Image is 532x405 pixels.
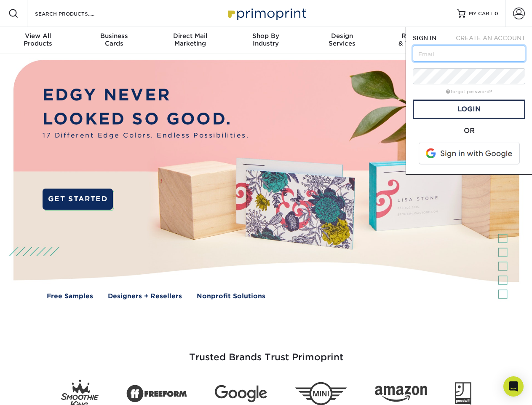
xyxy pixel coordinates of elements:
[304,27,380,54] a: DesignServices
[413,46,525,62] input: Email
[413,35,436,41] span: SIGN IN
[304,32,380,47] div: Services
[224,4,308,22] img: Primoprint
[495,11,498,16] span: 0
[34,8,116,19] input: SEARCH PRODUCTS.....
[469,10,493,17] span: MY CART
[152,32,228,47] div: Marketing
[228,32,304,47] div: Industry
[380,32,456,47] div: & Templates
[380,27,456,54] a: Resources& Templates
[43,131,249,140] span: 17 Different Edge Colors. Endless Possibilities.
[2,379,72,402] iframe: Google Customer Reviews
[413,100,525,119] a: Login
[20,332,513,373] h3: Trusted Brands Trust Primoprint
[456,35,525,41] span: CREATE AN ACCOUNT
[43,107,249,131] p: LOOKED SO GOOD.
[197,292,265,301] a: Nonprofit Solutions
[503,376,524,397] div: Open Intercom Messenger
[108,292,182,301] a: Designers + Resellers
[455,382,471,405] img: Goodwill
[413,126,525,136] div: OR
[76,32,152,40] span: Business
[47,292,93,301] a: Free Samples
[304,32,380,40] span: Design
[215,385,267,402] img: Google
[76,27,152,54] a: BusinessCards
[228,27,304,54] a: Shop ByIndustry
[152,27,228,54] a: Direct MailMarketing
[446,89,492,94] a: forgot password?
[43,83,249,107] p: EDGY NEVER
[76,32,152,47] div: Cards
[380,32,456,40] span: Resources
[228,32,304,40] span: Shop By
[43,189,113,210] a: GET STARTED
[375,386,427,402] img: Amazon
[152,32,228,40] span: Direct Mail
